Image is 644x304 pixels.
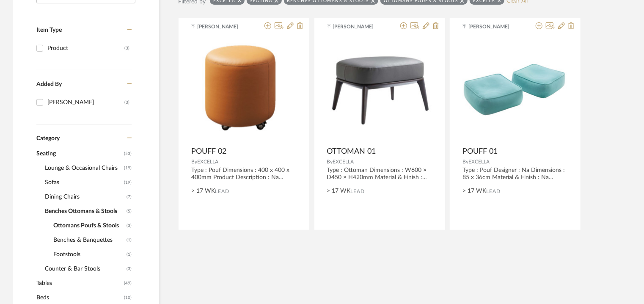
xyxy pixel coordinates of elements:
[47,96,124,109] div: [PERSON_NAME]
[127,233,132,247] span: (1)
[124,41,129,55] div: (3)
[327,147,376,156] span: OTTOMAN 01
[191,187,215,196] span: > 17 WK
[47,41,124,55] div: Product
[351,188,365,194] span: Lead
[191,147,226,156] span: POUFF 02
[127,262,132,276] span: (3)
[124,276,132,290] span: (49)
[36,27,62,33] span: Item Type
[127,248,132,261] span: (1)
[191,159,197,164] span: By
[197,159,218,164] span: EXCELLA
[197,23,250,30] span: [PERSON_NAME]
[327,51,432,127] img: OTTOMAN 01
[215,188,229,194] span: Lead
[191,167,297,181] div: Type : Pouf Dimensions : 400 x 400 x 400mm Product Description : Na Additional information : Na A...
[462,62,568,116] img: POUFF 01
[127,205,132,218] span: (5)
[462,159,468,164] span: By
[127,190,132,204] span: (7)
[36,81,62,87] span: Added By
[333,23,386,30] span: [PERSON_NAME]
[45,262,124,276] span: Counter & Bar Stools
[45,204,124,218] span: Benches Ottomans & Stools
[127,219,132,232] span: (3)
[333,159,354,164] span: EXCELLA
[462,167,568,181] div: Type : Pouf Designer : Na Dimensions : 85 x 36cm Material & Finish : Na Product Description : Na ...
[45,161,122,175] span: Lounge & Occasional Chairs
[124,161,132,175] span: (19)
[468,23,522,30] span: [PERSON_NAME]
[53,247,124,262] span: Footstools
[53,218,124,233] span: Ottomans Poufs & Stools
[36,135,60,142] span: Category
[124,96,129,109] div: (3)
[486,188,501,194] span: Lead
[327,159,333,164] span: By
[36,146,122,161] span: Seating
[327,187,351,196] span: > 17 WK
[462,147,498,156] span: POUFF 01
[124,147,132,160] span: (53)
[191,36,297,142] div: 0
[124,176,132,189] span: (19)
[36,276,122,290] span: Tables
[45,175,122,190] span: Sofas
[468,159,490,164] span: EXCELLA
[53,233,124,247] span: Benches & Banquettes
[202,36,286,142] img: POUFF 02
[327,167,432,181] div: Type : Ottoman Dimensions : W600 × D450 × H420mm Material & Finish : North American Walnut solid ...
[45,190,124,204] span: Dining Chairs
[462,187,486,196] span: > 17 WK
